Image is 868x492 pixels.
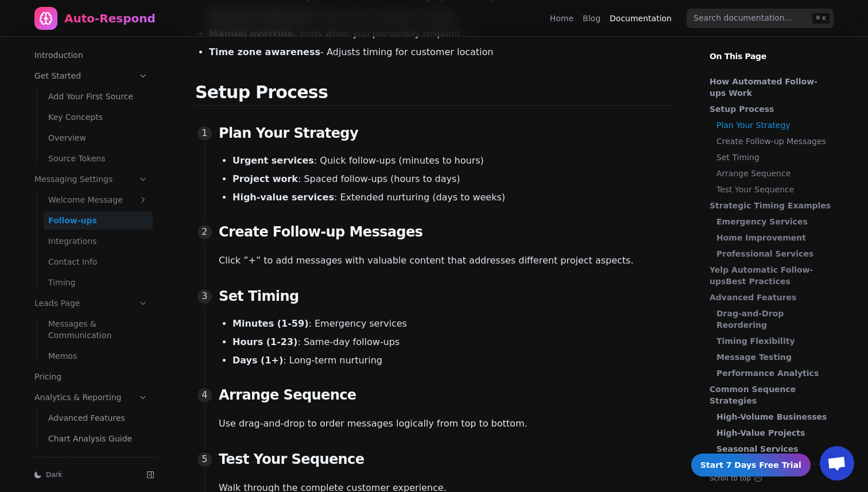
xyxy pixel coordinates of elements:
[44,347,153,365] a: Memos
[716,233,806,242] strong: Home Improvement
[232,191,673,204] li: : Extended nurturing (days to weeks)
[219,416,673,432] p: Use drag-and-drop to order messages logically from top to bottom.
[710,103,832,115] a: Setup Process
[219,223,673,241] h3: Create Follow-up Messages
[710,200,832,211] a: Strategic Timing Examples
[716,152,832,163] a: Set Timing
[716,168,832,179] a: Arrange Sequence
[30,450,153,468] a: Integrations
[716,427,832,439] a: High-Value Projects
[44,409,153,427] a: Advanced Features
[30,46,153,64] a: Introduction
[710,76,832,99] a: How Automated Follow-ups Work
[716,309,784,330] strong: Drag-and-Drop Reordering
[44,315,153,344] a: Messages & Communication
[716,335,832,347] a: Timing Flexibility
[716,352,792,362] strong: Message Testing
[44,87,153,106] a: Add Your First Source
[44,429,153,448] a: Chart Analysis Guide
[219,253,673,269] p: Click ”+” to add messages with valuable content that addresses different project aspects.
[716,248,832,259] a: Professional Services
[232,318,308,329] strong: Minutes (1-59)
[30,294,153,312] a: Leads Page
[30,67,153,85] a: Get Started
[232,173,298,184] strong: Project work
[44,108,153,126] a: Key Concepts
[30,388,153,406] a: Analytics & Reporting
[716,249,813,258] strong: Professional Services
[716,217,808,226] strong: Emergency Services
[691,454,811,476] a: Start 7 Days Free Trial
[710,383,832,406] a: Common Sequence Strategies
[232,354,673,367] li: : Long-term nurturing
[64,10,156,26] div: Auto-Respond
[716,119,832,131] a: Plan Your Strategy
[610,13,672,24] a: Documentation
[716,351,832,363] a: Message Testing
[44,149,153,168] a: Source Tokens
[44,129,153,147] a: Overview
[44,232,153,250] a: Integrations
[716,443,832,455] a: Seasonal Services
[44,253,153,271] a: Contact Info
[550,13,573,24] a: Home
[716,411,832,423] a: High-Volume Businesses
[716,444,799,454] strong: Seasonal Services
[44,273,153,292] a: Timing
[30,170,153,188] a: Messaging Settings
[209,45,673,59] li: - Adjusts timing for customer location
[716,184,832,195] a: Test Your Sequence
[716,336,795,346] strong: Timing Flexibility
[232,317,673,331] li: : Emergency services
[219,124,673,142] h3: Plan Your Strategy
[716,428,805,437] strong: High-Value Projects
[820,446,854,481] div: Open chat
[716,135,832,147] a: Create Follow-up Messages
[232,355,283,366] strong: Days (1+)
[716,216,832,227] a: Emergency Services
[716,412,827,421] strong: High-Volume Businesses
[219,450,673,468] h3: Test Your Sequence
[716,369,819,378] strong: Performance Analytics
[710,474,838,483] button: Scroll to top
[716,367,832,379] a: Performance Analytics
[232,172,673,186] li: : Spaced follow-ups (hours to days)
[232,154,673,168] li: : Quick follow-ups (minutes to hours)
[700,37,847,62] p: On This Page
[710,264,832,287] a: Yelp Automatic Follow-upsBest Practices
[142,467,158,483] button: Collapse sidebar
[583,13,600,24] a: Blog
[44,211,153,230] a: Follow-ups
[687,9,834,28] input: Search documentation…
[219,386,673,404] h3: Arrange Sequence
[716,308,832,331] a: Drag-and-Drop Reordering
[30,367,153,386] a: Pricing
[710,265,813,286] strong: Yelp Automatic Follow-ups
[219,287,673,305] h3: Set Timing
[232,192,334,203] strong: High-value services
[34,7,156,30] a: Home page
[232,335,673,349] li: : Same-day follow-ups
[30,467,138,483] button: Dark
[710,292,832,303] a: Advanced Features
[232,336,297,347] strong: Hours (1-23)
[232,155,314,166] strong: Urgent services
[44,191,153,209] a: Welcome Message
[209,47,320,57] strong: Time zone awareness
[195,82,673,106] h2: Setup Process
[716,232,832,243] a: Home Improvement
